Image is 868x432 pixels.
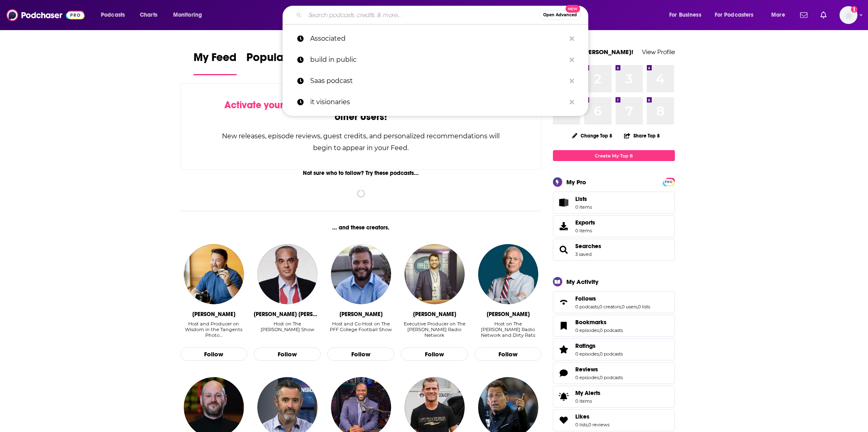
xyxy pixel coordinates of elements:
[575,242,601,250] span: Searches
[192,311,235,318] div: John Mansfield
[553,48,633,56] a: Welcome [PERSON_NAME]!
[173,9,202,21] span: Monitoring
[413,311,456,318] div: Taylor Cormier
[310,92,566,113] p: it visionaries
[575,204,592,210] span: 0 items
[401,347,468,361] button: Follow
[766,9,795,22] button: open menu
[621,304,622,310] span: ,
[327,347,394,361] button: Follow
[254,347,321,361] button: Follow
[556,367,572,379] a: Reviews
[575,342,596,349] span: Ratings
[600,327,623,333] a: 0 podcasts
[556,244,572,255] a: Searches
[246,50,315,75] a: Popular Feed
[310,28,566,49] p: Associated
[556,415,572,426] a: Likes
[556,320,572,332] a: Bookmarks
[840,6,857,24] button: Show profile menu
[401,321,468,338] div: Executive Producer on The Howie Carr Radio Network
[553,315,675,337] span: Bookmarks
[664,179,674,185] a: PRO
[638,304,650,310] a: 0 lists
[664,179,674,185] span: PRO
[140,9,157,21] span: Charts
[600,351,623,357] a: 0 podcasts
[599,375,600,380] span: ,
[851,6,857,13] svg: Add a profile image
[817,8,830,22] a: Show notifications dropdown
[181,347,248,361] button: Follow
[556,391,572,402] span: My Alerts
[556,297,572,308] a: Follows
[405,244,465,304] a: Taylor Cormier
[575,251,592,257] a: 3 saved
[575,389,600,397] span: My Alerts
[566,178,586,186] div: My Pro
[622,304,637,310] a: 0 users
[553,215,675,237] a: Exports
[222,130,501,154] div: New releases, episode reviews, guest credits, and personalized recommendations will begin to appe...
[181,170,542,177] div: Not sure who to follow? Try these podcasts...
[575,295,650,302] a: Follows
[840,6,857,24] span: Logged in as mdaniels
[553,291,675,313] span: Follows
[709,9,766,22] button: open menu
[669,9,701,21] span: For Business
[474,321,542,338] div: Host on The [PERSON_NAME] Radio Network and Dirty Rats
[222,99,501,123] div: by following Podcasts, Creators, Lists, and other Users!
[771,9,785,21] span: More
[575,228,595,233] span: 0 items
[575,342,623,349] a: Ratings
[624,128,660,144] button: Share Top 8
[599,304,621,310] a: 0 creators
[194,50,237,69] span: My Feed
[135,9,162,22] a: Charts
[168,9,213,22] button: open menu
[575,195,592,203] span: Lists
[331,244,391,304] a: Austin Gayle
[566,278,598,286] div: My Activity
[599,327,600,333] span: ,
[553,338,675,360] span: Ratings
[254,321,321,332] div: Host on The [PERSON_NAME] Show
[797,8,811,22] a: Show notifications dropdown
[575,413,590,420] span: Likes
[257,244,318,304] img: John Calvin Batchelor
[254,311,321,318] div: John Calvin Batchelor
[283,70,588,92] a: Saas podcast
[553,150,675,161] a: Create My Top 8
[487,311,530,318] div: Howie Carr
[543,13,577,17] span: Open Advanced
[181,321,248,338] div: Host and Producer on Wisdom in the Tangents Photo…
[181,321,248,338] div: Host and Producer on Wisdom in the Tangents Photo…
[566,5,580,13] span: New
[540,10,581,20] button: Open AdvancedNew
[575,366,598,373] span: Reviews
[7,7,85,23] img: Podchaser - Follow, Share and Rate Podcasts
[575,366,623,373] a: Reviews
[575,304,598,310] a: 0 podcasts
[600,375,623,380] a: 0 podcasts
[567,131,618,141] button: Change Top 8
[575,398,600,404] span: 0 items
[553,239,675,261] span: Searches
[575,319,623,326] a: Bookmarks
[553,362,675,384] span: Reviews
[478,244,538,304] a: Howie Carr
[401,321,468,338] div: Executive Producer on The [PERSON_NAME] Radio Network
[553,409,675,431] span: Likes
[715,9,754,21] span: For Podcasters
[254,321,321,338] div: Host on The John Batchelor Show
[575,327,599,333] a: 0 episodes
[587,422,588,428] span: ,
[588,422,609,428] a: 0 reviews
[305,9,540,22] input: Search podcasts, credits, & more...
[553,386,675,408] a: My Alerts
[184,244,244,304] img: John Mansfield
[642,48,675,56] a: View Profile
